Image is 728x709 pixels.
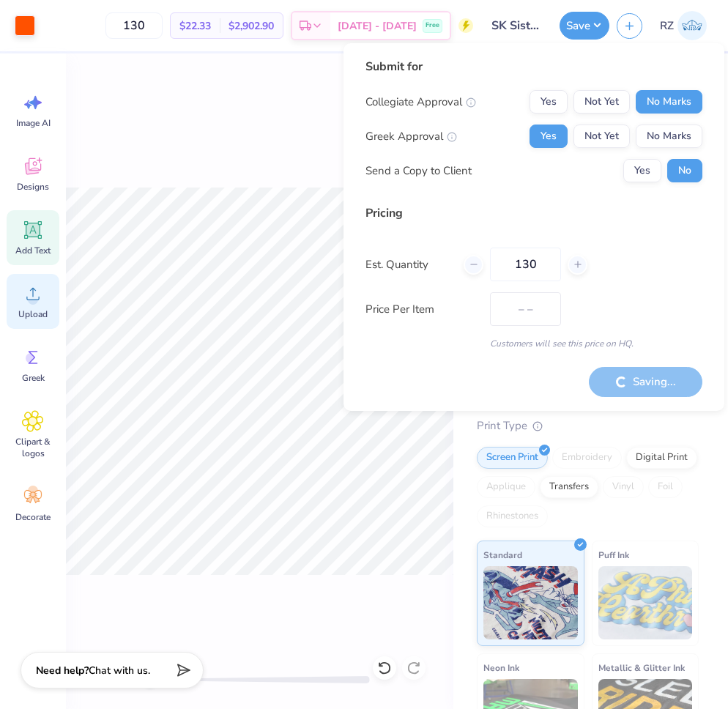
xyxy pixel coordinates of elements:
[480,11,552,40] input: Untitled Design
[626,447,697,469] div: Digital Print
[22,372,45,384] span: Greek
[365,58,702,75] div: Submit for
[18,308,48,320] span: Upload
[365,94,476,111] div: Collegiate Approval
[365,204,702,222] div: Pricing
[530,125,568,148] button: Yes
[598,566,693,639] img: Puff Ink
[660,18,674,34] span: RZ
[483,547,522,563] span: Standard
[365,337,702,350] div: Customers will see this price on HQ.
[636,90,702,114] button: No Marks
[540,476,598,498] div: Transfers
[667,159,702,182] button: No
[623,159,661,182] button: Yes
[573,125,630,148] button: Not Yet
[36,664,89,678] strong: Need help?
[648,476,683,498] div: Foil
[105,12,163,39] input: – –
[598,547,629,563] span: Puff Ink
[365,301,479,318] label: Price Per Item
[89,664,150,678] span: Chat with us.
[15,245,51,256] span: Add Text
[677,11,707,40] img: Rachel Zimmerman
[636,125,702,148] button: No Marks
[15,511,51,523] span: Decorate
[477,447,548,469] div: Screen Print
[426,21,439,31] span: Free
[560,12,609,40] button: Save
[338,18,417,34] span: [DATE] - [DATE]
[490,248,561,281] input: – –
[365,128,457,145] div: Greek Approval
[483,660,519,675] span: Neon Ink
[17,181,49,193] span: Designs
[229,18,274,34] span: $2,902.90
[477,505,548,527] div: Rhinestones
[530,90,568,114] button: Yes
[365,256,453,273] label: Est. Quantity
[653,11,713,40] a: RZ
[477,476,535,498] div: Applique
[365,163,472,179] div: Send a Copy to Client
[9,436,57,459] span: Clipart & logos
[552,447,622,469] div: Embroidery
[598,660,685,675] span: Metallic & Glitter Ink
[179,18,211,34] span: $22.33
[483,566,578,639] img: Standard
[16,117,51,129] span: Image AI
[573,90,630,114] button: Not Yet
[603,476,644,498] div: Vinyl
[477,417,699,434] div: Print Type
